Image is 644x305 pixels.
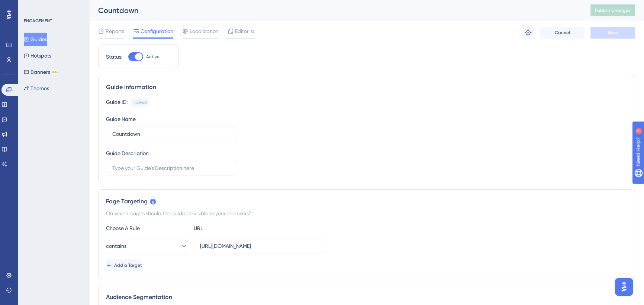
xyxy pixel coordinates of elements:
div: BETA [52,70,58,74]
input: Type your Guide’s Name here [112,130,232,138]
div: Choose A Rule [106,224,188,233]
div: Guide Name [106,115,136,124]
div: 153968 [134,99,147,105]
span: Active [146,54,160,60]
div: ENGAGEMENT [24,18,52,24]
span: Publish Changes [595,7,631,13]
button: Themes [24,82,49,95]
button: Publish Changes [590,4,635,16]
span: Need Help? [17,2,46,11]
div: 1 [52,4,54,10]
div: Guide Description [106,149,149,158]
span: Save [608,30,618,36]
div: URL [194,224,276,233]
span: Configuration [141,27,173,36]
div: Guide ID: [106,98,128,107]
input: yourwebsite.com/path [200,242,320,250]
span: Localization [190,27,219,36]
div: On which pages should the guide be visible to your end users? [106,209,627,218]
input: Type your Guide’s Description here [112,164,232,172]
span: Editor [235,27,249,36]
span: contains [106,242,126,250]
div: Countdown [98,5,572,16]
button: Hotspots [24,49,51,62]
button: Cancel [540,27,585,39]
div: Guide Information [106,83,627,92]
iframe: UserGuiding AI Assistant Launcher [613,276,635,298]
button: contains [106,239,188,253]
button: Guides [24,33,47,46]
button: Add a Target [106,259,142,271]
div: Status: [106,52,122,61]
div: Page Targeting [106,197,627,206]
div: Audience Segmentation [106,293,627,302]
button: BannersBETA [24,65,58,79]
button: Save [590,27,635,39]
span: Reports [106,27,124,36]
span: Add a Target [114,262,142,268]
span: Cancel [555,30,570,36]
